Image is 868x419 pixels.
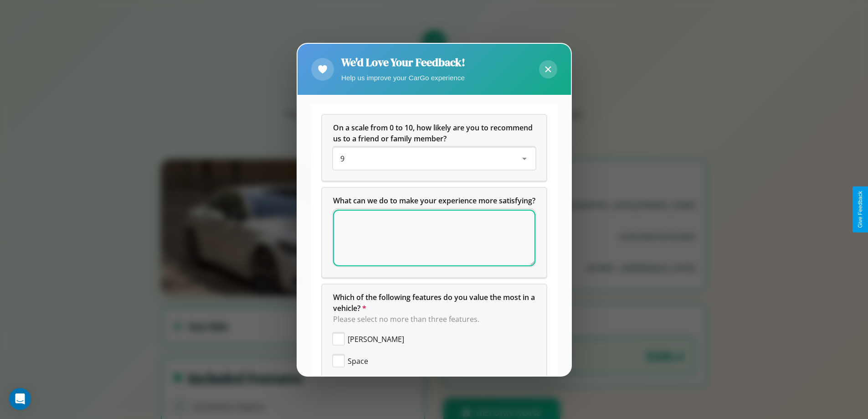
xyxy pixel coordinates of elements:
[333,122,535,144] h5: On a scale from 0 to 10, how likely are you to recommend us to a friend or family member?
[340,154,344,164] span: 9
[322,115,546,181] div: On a scale from 0 to 10, how likely are you to recommend us to a friend or family member?
[333,148,535,170] div: On a scale from 0 to 10, how likely are you to recommend us to a friend or family member?
[333,292,537,313] span: Which of the following features do you value the most in a vehicle?
[341,55,465,70] h2: We'd Love Your Feedback!
[333,196,535,206] span: What can we do to make your experience more satisfying?
[348,334,404,345] span: [PERSON_NAME]
[333,314,479,324] span: Please select no more than three features.
[341,72,465,84] p: Help us improve your CarGo experience
[348,356,368,367] span: Space
[9,388,31,410] div: Open Intercom Messenger
[857,191,863,228] div: Give Feedback
[333,123,534,144] span: On a scale from 0 to 10, how likely are you to recommend us to a friend or family member?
